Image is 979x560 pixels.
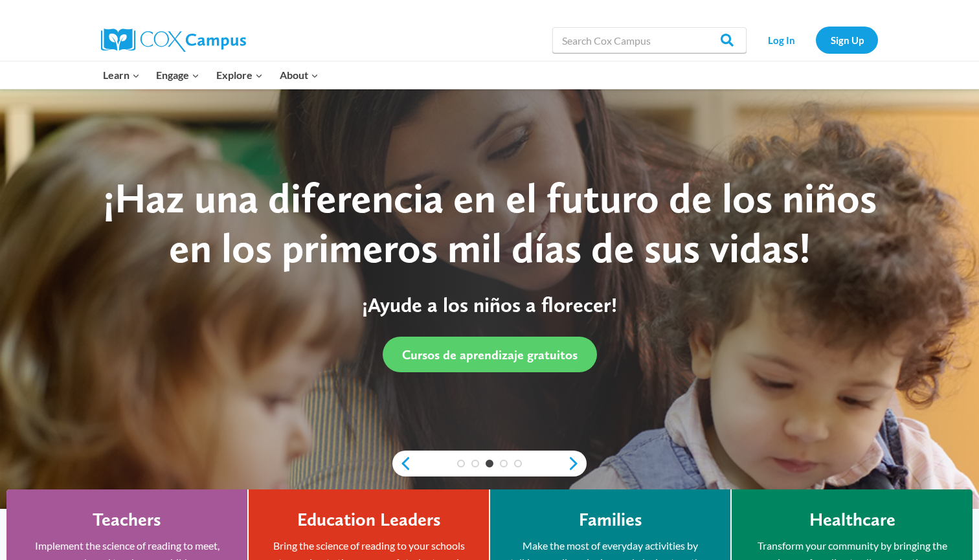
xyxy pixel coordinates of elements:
[457,460,465,467] a: 1
[383,337,597,372] a: Cursos de aprendizaje gratuitos
[392,456,412,471] a: previous
[753,27,878,53] nav: Secondary Navigation
[101,28,246,52] img: Cox Campus
[579,509,642,531] h4: Families
[402,347,578,363] span: Cursos de aprendizaje gratuitos
[514,460,522,467] a: 5
[486,460,493,467] a: 3
[567,456,587,471] a: next
[816,27,878,53] a: Sign Up
[156,67,199,84] span: Engage
[280,67,319,84] span: About
[552,27,747,53] input: Search Cox Campus
[93,509,161,531] h4: Teachers
[471,460,479,467] a: 2
[297,509,441,531] h4: Education Leaders
[392,451,587,476] div: content slider buttons
[103,67,140,84] span: Learn
[95,62,326,89] nav: Primary Navigation
[85,174,894,273] div: ¡Haz una diferencia en el futuro de los niños en los primeros mil días de sus vidas!
[216,67,263,84] span: Explore
[500,460,508,467] a: 4
[85,293,894,317] p: ¡Ayude a los niños a florecer!
[809,509,895,531] h4: Healthcare
[753,27,809,53] a: Log In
